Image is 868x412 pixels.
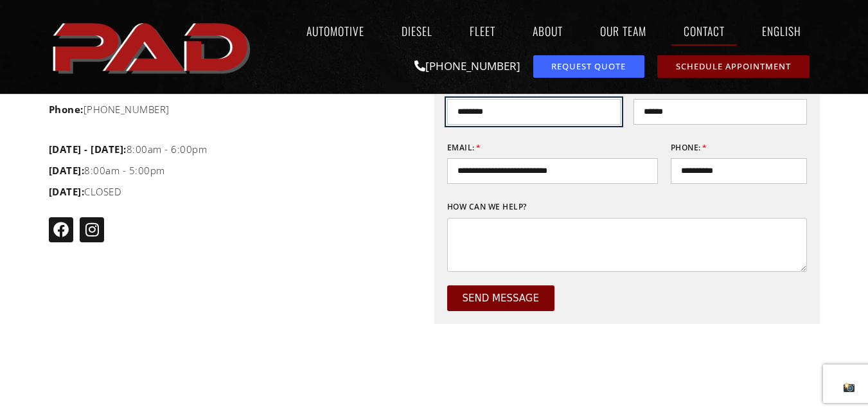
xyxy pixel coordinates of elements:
[533,55,644,78] a: request a service or repair quote
[389,16,445,46] a: Diesel
[49,12,257,82] a: pro automotive and diesel home page
[551,62,626,71] span: Request Quote
[750,16,820,46] a: English
[671,16,737,46] a: Contact
[844,382,855,393] img: 📸
[49,103,84,116] strong: Phone:
[49,164,85,177] b: [DATE]:
[49,12,257,82] img: The image shows the word "PAD" in bold, red, uppercase letters with a slight shadow effect.
[447,78,807,324] form: Contact
[463,294,539,303] span: Send Message
[671,138,707,158] label: Phone:
[294,16,376,46] a: Automotive
[414,58,520,73] a: [PHONE_NUMBER]
[657,55,810,78] a: schedule repair or service appointment
[588,16,659,46] a: Our Team
[447,285,554,311] button: Send Message
[49,139,208,159] span: 8:00am - 6:00pm
[520,16,575,46] a: About
[80,217,104,242] a: pro automotive and diesel instagram page
[49,182,122,201] span: CLOSED
[49,161,165,180] span: 8:00am - 5:00pm
[49,102,402,117] a: Phone:[PHONE_NUMBER]
[447,138,481,158] label: Email:
[49,185,85,198] b: [DATE]:
[257,16,820,46] nav: Menu
[49,102,170,117] span: [PHONE_NUMBER]
[676,62,791,71] span: Schedule Appointment
[49,143,127,156] b: [DATE] - [DATE]:
[49,217,73,242] a: pro automotive and diesel facebook page
[457,16,508,46] a: Fleet
[447,197,527,217] label: How can we help?
[843,379,855,399] div: Take Screenshot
